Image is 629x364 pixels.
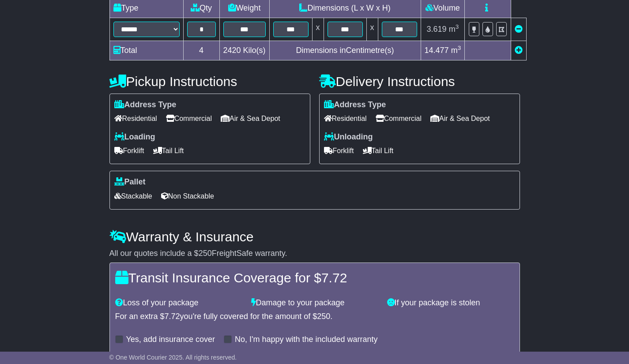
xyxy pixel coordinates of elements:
[324,112,367,125] span: Residential
[114,132,155,142] label: Loading
[317,312,330,321] span: 250
[115,312,514,322] div: For an extra $ you're fully covered for the amount of $ .
[114,189,152,203] span: Stackable
[109,229,520,244] h4: Warranty & Insurance
[363,144,394,158] span: Tail Lift
[324,144,354,158] span: Forklift
[515,46,523,55] a: Add new item
[449,25,459,34] span: m
[109,41,183,60] td: Total
[366,18,378,41] td: x
[109,74,310,89] h4: Pickup Instructions
[269,41,421,60] td: Dimensions in Centimetre(s)
[165,312,180,321] span: 7.72
[219,41,269,60] td: Kilo(s)
[321,270,347,285] span: 7.72
[114,112,157,125] span: Residential
[324,132,373,142] label: Unloading
[221,112,280,125] span: Air & Sea Depot
[114,100,177,110] label: Address Type
[247,298,383,308] div: Damage to your package
[126,335,215,345] label: Yes, add insurance cover
[199,249,212,258] span: 250
[324,100,386,110] label: Address Type
[451,46,461,55] span: m
[183,41,219,60] td: 4
[456,23,459,30] sup: 3
[383,298,519,308] div: If your package is stolen
[376,112,422,125] span: Commercial
[235,335,378,345] label: No, I'm happy with the included warranty
[161,189,214,203] span: Non Stackable
[223,46,241,55] span: 2420
[515,25,523,34] a: Remove this item
[425,46,449,55] span: 14.477
[114,177,146,187] label: Pallet
[319,74,520,89] h4: Delivery Instructions
[114,144,144,158] span: Forklift
[109,354,237,361] span: © One World Courier 2025. All rights reserved.
[115,270,514,285] h4: Transit Insurance Coverage for $
[430,112,490,125] span: Air & Sea Depot
[312,18,324,41] td: x
[153,144,184,158] span: Tail Lift
[427,25,447,34] span: 3.619
[166,112,212,125] span: Commercial
[109,249,520,259] div: All our quotes include a $ FreightSafe warranty.
[458,45,461,51] sup: 3
[111,298,247,308] div: Loss of your package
